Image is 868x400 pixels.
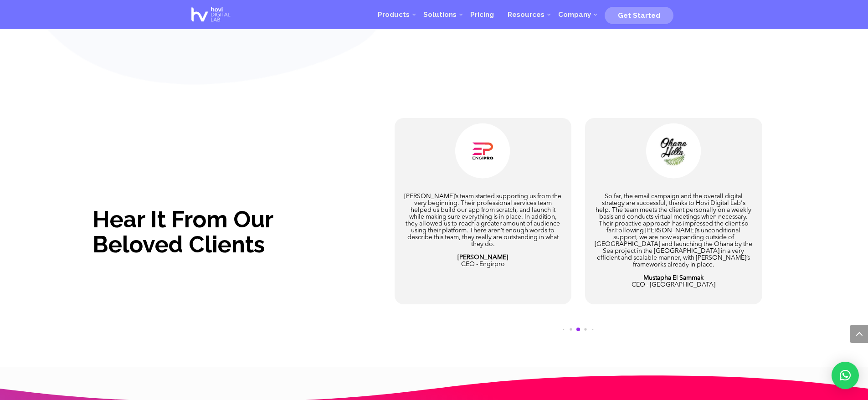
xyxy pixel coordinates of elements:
[643,275,704,281] strong: Mustapha El Sammak
[618,11,660,20] span: Get Started
[378,10,410,19] span: Products
[508,10,544,19] span: Resources
[563,329,565,330] span: Go to slide 5
[470,10,494,19] span: Pricing
[592,329,594,330] span: Go to slide 9
[416,1,463,28] a: Solutions
[92,207,344,262] h2: Hear It From Our Beloved Clients
[576,328,580,331] span: Go to slide 7
[584,328,586,331] span: Go to slide 8
[371,1,416,28] a: Products
[404,193,563,254] p: [PERSON_NAME]’s team started supporting us from the very beginning. Their professional services t...
[551,1,598,28] a: Company
[463,1,501,28] a: Pricing
[594,275,753,288] p: CEO - [GEOGRAPHIC_DATA]
[570,328,572,331] span: Go to slide 6
[605,8,673,21] a: Get Started
[594,193,753,275] p: So far, the email campaign and the overall digital strategy are successful, thanks to Hovi Digita...
[457,254,508,261] strong: [PERSON_NAME]
[558,10,591,19] span: Company
[404,254,563,268] p: CEO - Engirpro
[423,10,457,19] span: Solutions
[501,1,551,28] a: Resources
